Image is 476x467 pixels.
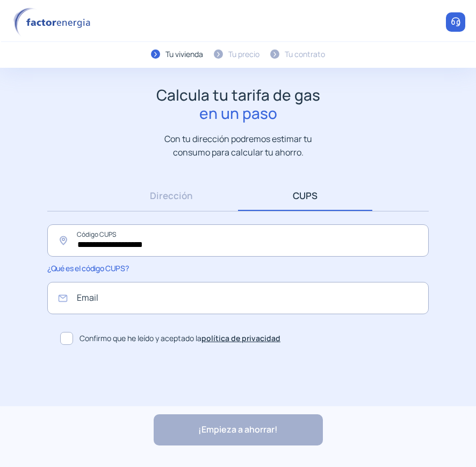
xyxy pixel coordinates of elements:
[47,263,128,273] span: ¿Qué es el código CUPS?
[201,333,280,343] a: política de privacidad
[104,180,238,211] a: Dirección
[156,86,320,122] h1: Calcula tu tarifa de gas
[285,48,325,60] div: Tu contrato
[165,48,203,60] div: Tu vivienda
[80,332,280,344] span: Confirmo que he leído y aceptado la
[238,180,372,211] a: CUPS
[154,132,323,159] p: Con tu dirección podremos estimar tu consumo para calcular tu ahorro.
[228,48,259,60] div: Tu precio
[156,104,320,123] span: en un paso
[450,17,461,27] img: llamar
[11,8,97,37] img: logo factor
